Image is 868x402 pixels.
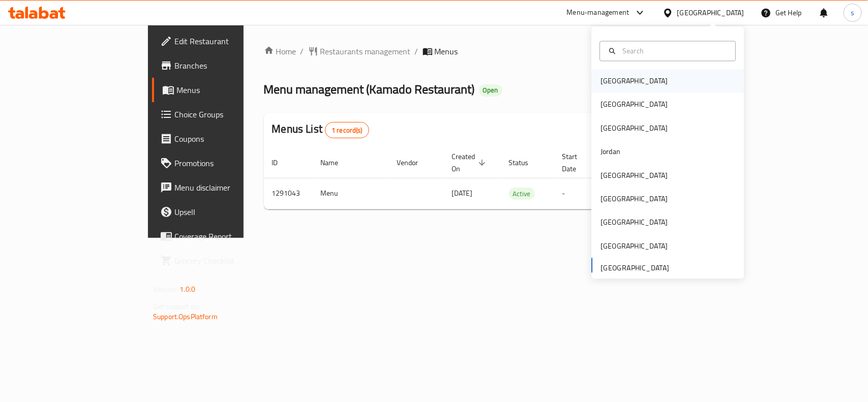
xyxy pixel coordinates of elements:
[152,224,293,249] a: Coverage Report
[452,150,489,175] span: Created On
[415,45,418,57] li: /
[152,249,293,273] a: Grocery Checklist
[677,7,744,18] div: [GEOGRAPHIC_DATA]
[174,230,285,242] span: Coverage Report
[851,7,854,18] span: s
[479,84,502,97] div: Open
[174,59,285,72] span: Branches
[174,206,285,218] span: Upsell
[601,122,668,134] div: [GEOGRAPHIC_DATA]
[601,99,668,110] div: [GEOGRAPHIC_DATA]
[618,45,729,56] input: Search
[601,217,668,228] div: [GEOGRAPHIC_DATA]
[152,53,293,78] a: Branches
[509,188,535,200] span: Active
[601,194,668,205] div: [GEOGRAPHIC_DATA]
[174,133,285,145] span: Coupons
[152,78,293,102] a: Menus
[601,76,668,87] div: [GEOGRAPHIC_DATA]
[601,240,668,252] div: [GEOGRAPHIC_DATA]
[153,310,218,323] a: Support.OpsPlatform
[272,121,369,138] h2: Menus List
[264,45,700,57] nav: breadcrumb
[452,187,473,200] span: [DATE]
[320,45,411,57] span: Restaurants management
[152,175,293,200] a: Menu disclaimer
[152,102,293,127] a: Choice Groups
[325,126,369,135] span: 1 record(s)
[176,84,285,96] span: Menus
[179,283,195,296] span: 1.0.0
[174,157,285,169] span: Promotions
[152,29,293,53] a: Edit Restaurant
[601,170,668,181] div: [GEOGRAPHIC_DATA]
[567,7,630,19] div: Menu-management
[601,146,620,158] div: Jordan
[554,178,603,209] td: -
[174,108,285,120] span: Choice Groups
[174,255,285,267] span: Grocery Checklist
[152,127,293,151] a: Coupons
[325,122,369,138] div: Total records count
[509,157,542,169] span: Status
[174,181,285,194] span: Menu disclaimer
[153,283,178,296] span: Version:
[321,157,352,169] span: Name
[397,157,432,169] span: Vendor
[308,45,411,57] a: Restaurants management
[313,178,389,209] td: Menu
[152,200,293,224] a: Upsell
[153,300,200,313] span: Get support on:
[479,86,502,95] span: Open
[264,78,475,101] span: Menu management ( Kamado Restaurant )
[301,45,304,57] li: /
[152,151,293,175] a: Promotions
[174,35,285,47] span: Edit Restaurant
[435,45,458,57] span: Menus
[562,150,591,175] span: Start Date
[264,147,769,209] table: enhanced table
[272,157,291,169] span: ID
